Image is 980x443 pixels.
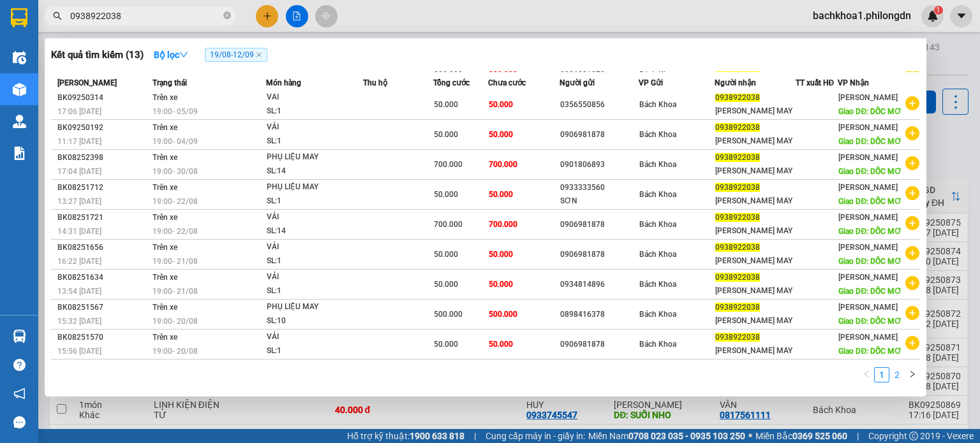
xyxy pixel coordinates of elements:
span: Giao DĐ: DỐC MƠ [838,347,902,356]
span: 700.000 [489,220,517,229]
span: 15:56 [DATE] [57,347,101,356]
span: down [179,50,188,59]
span: Bách Khoa [639,250,676,259]
span: 13:27 [DATE] [57,197,101,206]
span: question-circle [13,359,26,371]
div: 0898416378 [560,308,638,321]
h3: Kết quả tìm kiếm ( 13 ) [51,48,144,62]
span: message [13,416,26,428]
div: SL: 1 [267,134,362,149]
span: plus-circle [905,306,919,320]
span: Giao DĐ: DỐC MƠ [838,257,902,266]
span: [PERSON_NAME] [838,93,898,102]
button: left [859,367,874,382]
div: [PERSON_NAME] MAY [715,284,794,298]
img: solution-icon [13,147,26,160]
span: Giao DĐ: DỐC MƠ [838,167,902,176]
span: 11:17 [DATE] [57,137,101,146]
div: VẢI [267,330,362,344]
div: SL: 1 [267,344,362,358]
span: 700.000 [434,160,463,169]
input: Tìm tên, số ĐT hoặc mã đơn [70,9,221,23]
span: 19:00 - 04/09 [152,137,198,146]
span: Trên xe [152,243,177,252]
div: BK09250192 [57,121,149,134]
div: [PERSON_NAME] MAY [715,254,794,268]
span: 19/08 - 12/09 [205,48,267,62]
li: 1 [874,367,889,382]
span: Giao DĐ: DỐC MƠ [838,197,902,206]
span: 50.000 [434,250,458,259]
span: plus-circle [905,156,919,170]
span: 0938922038 [715,303,760,312]
span: 19:00 - 05/09 [152,107,198,116]
div: BK08251712 [57,181,149,194]
span: Bách Khoa [639,310,676,319]
span: Bách Khoa [639,280,676,289]
div: BK08251567 [57,301,149,314]
span: 16:22 [DATE] [57,257,101,266]
span: Món hàng [266,78,301,87]
div: SL: 1 [267,105,362,119]
button: right [905,367,920,382]
span: plus-circle [905,246,919,260]
div: PHỤ LIỆU MAY [267,150,362,164]
span: 700.000 [434,220,463,229]
span: 15:32 [DATE] [57,317,101,326]
span: 0938922038 [715,333,760,342]
span: [PERSON_NAME] [57,78,117,87]
span: VP Gửi [639,78,663,87]
div: 0906981878 [560,248,638,261]
span: 50.000 [434,280,458,289]
span: search [53,11,62,20]
img: logo-vxr [11,8,27,27]
div: 0933333560 [560,181,638,194]
div: SL: 1 [267,254,362,268]
div: 0356550856 [560,98,638,112]
span: Bách Khoa [639,160,676,169]
span: Giao DĐ: DỐC MƠ [838,107,902,116]
span: Thu hộ [363,78,387,87]
div: [PERSON_NAME] MAY [715,224,794,238]
div: BK08251656 [57,241,149,254]
span: 700.000 [489,160,517,169]
div: SL: 1 [267,284,362,298]
li: Next Page [905,367,920,382]
span: 50.000 [489,130,513,139]
span: Trên xe [152,333,177,342]
span: 0938922038 [715,123,760,132]
span: Trạng thái [152,78,187,87]
span: 50.000 [489,340,513,349]
span: close [256,52,262,58]
span: [PERSON_NAME] [838,333,898,342]
span: 0938922038 [715,273,760,282]
span: Bách Khoa [639,190,676,199]
span: 19:00 - 22/08 [152,197,198,206]
span: 13:54 [DATE] [57,287,101,296]
div: PHỤ LIỆU MAY [267,180,362,194]
span: 50.000 [489,250,513,259]
span: Trên xe [152,273,177,282]
span: [PERSON_NAME] [838,213,898,222]
div: BK08252398 [57,151,149,164]
span: close-circle [223,10,231,22]
div: BK08251634 [57,271,149,284]
span: 14:31 [DATE] [57,227,101,236]
span: 50.000 [434,340,458,349]
span: Bách Khoa [639,220,676,229]
span: plus-circle [905,336,919,350]
div: SL: 1 [267,194,362,208]
span: Giao DĐ: DỐC MƠ [838,317,902,326]
a: 1 [875,368,889,382]
div: 0934814896 [560,278,638,291]
span: Chưa cước [488,78,526,87]
span: [PERSON_NAME] [838,183,898,192]
span: 50.000 [434,130,458,139]
div: BK08251570 [57,331,149,344]
span: [PERSON_NAME] [838,123,898,132]
span: 19:00 - 30/08 [152,167,198,176]
span: Giao DĐ: DỐC MƠ [838,137,902,146]
span: Trên xe [152,303,177,312]
li: 2 [889,367,905,382]
span: Tổng cước [433,78,470,87]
